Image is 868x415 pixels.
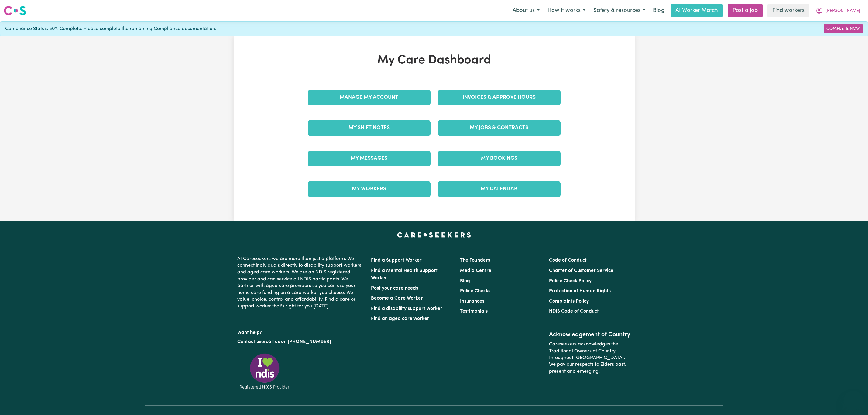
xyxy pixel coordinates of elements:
a: Blog [460,279,470,283]
img: Careseekers logo [4,5,26,16]
p: or [237,336,364,348]
span: Compliance Status: 50% Complete. Please complete the remaining Compliance documentation. [5,25,216,33]
a: Testimonials [460,309,488,314]
a: call us on [PHONE_NUMBER] [266,339,331,344]
h2: Acknowledgement of Country [549,331,631,338]
h1: My Care Dashboard [304,53,564,68]
a: My Bookings [438,151,561,166]
a: Post a job [728,4,763,17]
a: Become a Care Worker [371,296,423,301]
a: My Jobs & Contracts [438,120,561,136]
a: Find an aged care worker [371,316,429,321]
a: Protection of Human Rights [549,289,611,293]
a: Post your care needs [371,286,418,291]
a: Police Check Policy [549,279,592,283]
button: My Account [812,4,864,17]
a: Complete Now [824,24,863,33]
a: My Workers [308,181,431,197]
iframe: Button to launch messaging window, conversation in progress [844,391,863,410]
a: Find workers [767,4,809,17]
a: My Messages [308,151,431,166]
a: Complaints Policy [549,299,589,304]
a: Police Checks [460,289,490,293]
a: Find a Mental Health Support Worker [371,268,438,280]
img: Registered NDIS provider [237,352,292,390]
a: My Calendar [438,181,561,197]
p: Careseekers acknowledges the Traditional Owners of Country throughout [GEOGRAPHIC_DATA]. We pay o... [549,338,631,377]
a: Invoices & Approve Hours [438,90,561,105]
a: Contact us [237,339,261,344]
a: Code of Conduct [549,258,587,263]
a: Find a disability support worker [371,306,442,311]
span: [PERSON_NAME] [825,8,860,14]
button: Safety & resources [589,4,649,17]
p: At Careseekers we are more than just a platform. We connect individuals directly to disability su... [237,253,364,312]
a: Careseekers home page [397,232,471,237]
a: Find a Support Worker [371,258,422,263]
a: Careseekers logo [4,4,26,18]
button: About us [509,4,544,17]
p: Want help? [237,327,364,336]
a: My Shift Notes [308,120,431,136]
a: The Founders [460,258,490,263]
a: Manage My Account [308,90,431,105]
a: Charter of Customer Service [549,268,613,273]
a: Blog [649,4,668,17]
a: NDIS Code of Conduct [549,309,599,314]
a: Insurances [460,299,484,304]
button: How it works [544,4,589,17]
a: AI Worker Match [671,4,723,17]
a: Media Centre [460,268,491,273]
